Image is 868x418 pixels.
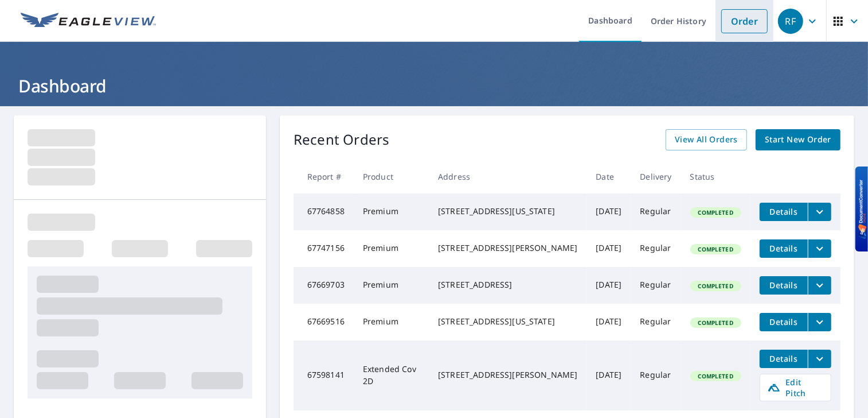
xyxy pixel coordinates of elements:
td: [DATE] [587,230,631,267]
th: Product [354,160,429,193]
a: Edit Pitch [760,374,831,401]
td: 67669703 [294,267,354,304]
span: Completed [691,282,740,290]
img: BKR5lM0sgkDqAAAAAElFTkSuQmCC [858,180,867,239]
span: Edit Pitch [767,377,824,398]
td: Premium [354,304,429,340]
td: Regular [631,267,681,304]
td: Premium [354,230,429,267]
td: Regular [631,304,681,340]
button: filesDropdownBtn-67669703 [808,276,831,295]
td: [DATE] [587,304,631,340]
button: detailsBtn-67747156 [760,239,808,258]
td: [DATE] [587,340,631,411]
button: detailsBtn-67598141 [760,350,808,368]
span: Details [767,316,801,327]
div: [STREET_ADDRESS][PERSON_NAME] [438,242,577,254]
button: filesDropdownBtn-67747156 [808,239,831,258]
a: Order [721,9,768,33]
th: Date [587,160,631,193]
td: Regular [631,230,681,267]
td: [DATE] [587,193,631,230]
span: Completed [691,372,740,380]
img: EV Logo [21,13,156,30]
a: View All Orders [666,129,747,150]
td: 67747156 [294,230,354,267]
th: Address [429,160,587,193]
button: filesDropdownBtn-67598141 [808,350,831,368]
div: [STREET_ADDRESS][US_STATE] [438,206,577,217]
span: Completed [691,245,740,253]
button: detailsBtn-67764858 [760,203,808,221]
button: detailsBtn-67669516 [760,313,808,331]
button: detailsBtn-67669703 [760,276,808,295]
span: Start New Order [765,133,831,147]
td: 67598141 [294,340,354,411]
div: [STREET_ADDRESS][US_STATE] [438,316,577,327]
span: Completed [691,319,740,327]
span: View All Orders [675,133,738,147]
div: [STREET_ADDRESS] [438,279,577,291]
th: Delivery [631,160,681,193]
span: Details [767,280,801,291]
span: Details [767,353,801,364]
td: [DATE] [587,267,631,304]
td: 67669516 [294,304,354,340]
td: Premium [354,267,429,304]
td: Regular [631,193,681,230]
span: Details [767,206,801,217]
button: filesDropdownBtn-67669516 [808,313,831,331]
td: Premium [354,193,429,230]
th: Report # [294,160,354,193]
td: Extended Cov 2D [354,340,429,411]
h1: Dashboard [14,74,854,98]
div: [STREET_ADDRESS][PERSON_NAME] [438,369,577,381]
p: Recent Orders [294,129,390,150]
td: Regular [631,340,681,411]
a: Start New Order [756,129,840,150]
span: Details [767,243,801,254]
th: Status [681,160,750,193]
td: 67764858 [294,193,354,230]
span: Completed [691,208,740,216]
div: RF [778,9,803,34]
button: filesDropdownBtn-67764858 [808,203,831,221]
